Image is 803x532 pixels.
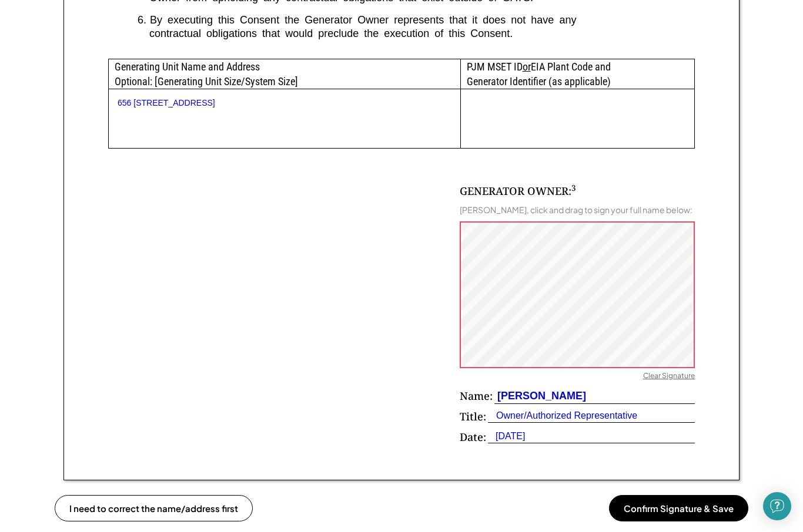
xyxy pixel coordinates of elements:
[460,204,692,215] div: [PERSON_NAME], click and drag to sign your full name below:
[109,59,460,89] div: Generating Unit Name and Address Optional: [Generating Unit Size/System Size]
[643,371,695,383] div: Clear Signature
[138,14,146,27] div: 6.
[571,183,576,193] sup: 3
[150,14,695,27] div: By executing this Consent the Generator Owner represents that it does not have any
[461,59,694,89] div: PJM MSET ID EIA Plant Code and Generator Identifier (as applicable)
[494,389,586,403] div: [PERSON_NAME]
[523,60,531,73] u: or
[460,430,486,445] div: Date:
[118,98,451,108] div: 656 [STREET_ADDRESS]
[609,495,748,521] button: Confirm Signature & Save
[488,409,637,422] div: Owner/Authorized Representative
[55,495,253,521] button: I need to correct the name/address first
[460,409,486,424] div: Title:
[460,389,493,403] div: Name:
[488,430,525,443] div: [DATE]
[460,184,576,198] div: GENERATOR OWNER:
[763,492,791,520] div: Open Intercom Messenger
[138,27,695,41] div: contractual obligations that would preclude the execution of this Consent.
